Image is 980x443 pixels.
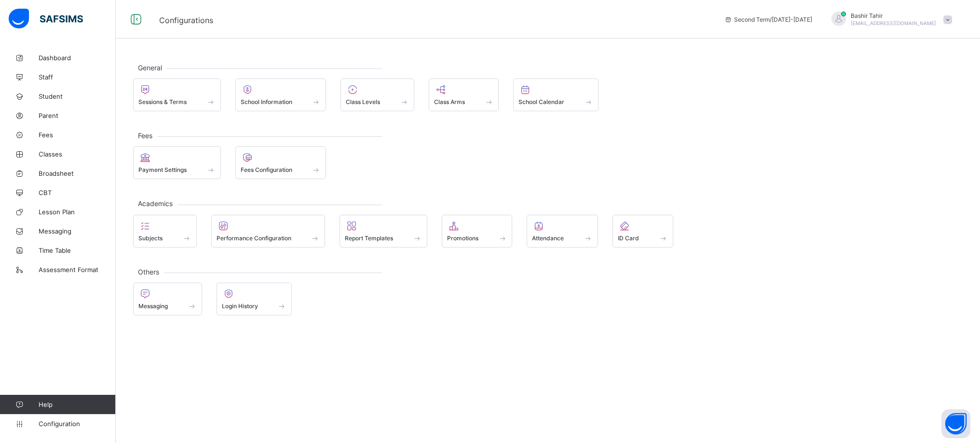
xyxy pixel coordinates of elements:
div: Performance Configuration [211,215,326,248]
span: Student [39,92,116,100]
div: Report Templates [340,215,427,248]
span: Assessment Format [39,266,116,274]
span: Sessions & Terms [138,98,187,105]
span: Fees [133,131,157,140]
span: Report Templates [345,235,393,242]
div: Subjects [133,215,197,248]
div: Attendance [527,215,598,248]
span: Parent [39,112,116,119]
span: Others [133,268,164,276]
span: School Calendar [518,98,564,105]
span: Fees [39,131,116,139]
span: Payment Settings [138,166,187,173]
div: School Information [235,78,327,111]
div: Fees Configuration [235,146,327,179]
span: CBT [39,189,116,196]
div: Messaging [133,283,202,315]
span: Configuration [39,420,115,428]
div: Class Arms [429,78,499,111]
div: Payment Settings [133,146,221,179]
span: Class Arms [434,98,465,105]
button: Open asap [941,409,970,438]
span: Academics [133,199,177,208]
div: School Calendar [513,78,599,111]
div: Class Levels [340,78,414,111]
div: ID Card [612,215,673,248]
span: School Information [241,98,292,105]
span: Dashboard [39,54,116,62]
div: Sessions & Terms [133,78,221,111]
span: General [133,64,167,72]
span: Staff [39,73,116,81]
span: Broadsheet [39,169,116,177]
span: Messaging [138,302,168,310]
span: Classes [39,150,116,158]
img: safsims [9,9,83,29]
span: Subjects [138,235,163,242]
div: Login History [217,283,292,315]
span: Help [39,401,115,408]
span: Lesson Plan [39,208,116,216]
span: Promotions [447,235,478,242]
span: Performance Configuration [217,235,291,242]
span: Bashir Tahir [851,12,936,19]
span: Class Levels [346,98,380,105]
span: Configurations [159,15,213,25]
span: Time Table [39,247,116,254]
span: session/term information [724,16,812,23]
div: Promotions [442,215,513,248]
span: Attendance [532,235,564,242]
span: Messaging [39,227,116,235]
div: BashirTahir [822,12,957,27]
span: Login History [222,302,258,310]
span: Fees Configuration [241,166,292,173]
span: [EMAIL_ADDRESS][DOMAIN_NAME] [851,20,936,26]
span: ID Card [618,235,639,242]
